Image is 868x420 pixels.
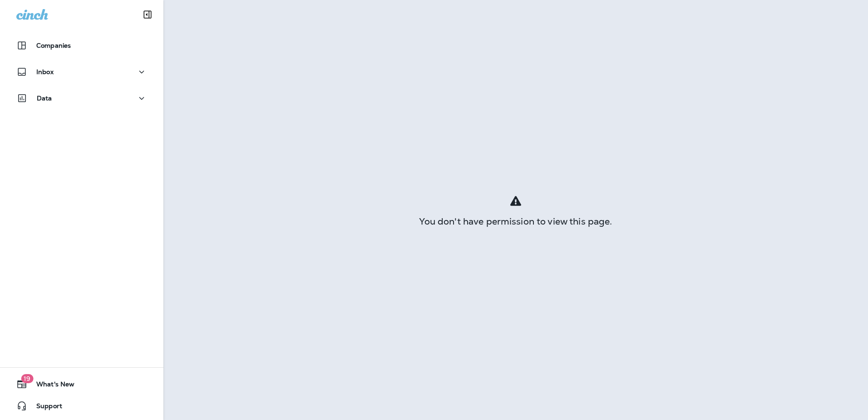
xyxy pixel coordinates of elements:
button: Inbox [9,63,154,81]
button: Collapse Sidebar [135,5,160,24]
p: Data [37,95,52,102]
p: Inbox [36,68,54,75]
span: Support [27,402,62,413]
div: You don't have permission to view this page. [163,218,868,225]
button: Support [9,397,154,415]
button: Data [9,89,154,107]
span: What's New [27,380,74,391]
button: 19What's New [9,375,154,393]
p: Companies [36,42,71,49]
span: 19 [21,374,33,383]
button: Companies [9,36,154,55]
